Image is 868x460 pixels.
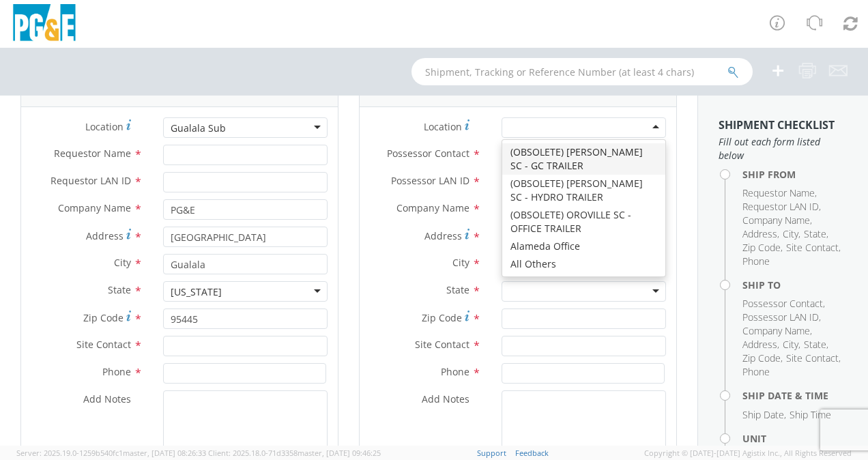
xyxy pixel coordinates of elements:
[422,392,469,405] span: Add Notes
[742,186,815,199] span: Requestor Name
[441,365,469,378] span: Phone
[804,338,826,351] span: State
[446,283,469,296] span: State
[387,147,469,160] span: Possessor Contact
[790,408,831,421] span: Ship Time
[742,297,823,310] span: Possessor Contact
[502,255,665,273] div: All Others
[742,297,825,311] li: ,
[391,174,469,187] span: Possessor LAN ID
[786,241,841,255] li: ,
[424,120,462,133] span: Location
[16,448,206,458] span: Server: 2025.19.0-1259b540fc1
[742,227,779,241] li: ,
[742,241,783,255] li: ,
[502,206,665,238] div: (OBSOLETE) OROVILLE SC - OFFICE TRAILER
[76,338,131,351] span: Site Contact
[742,351,781,364] span: Zip Code
[411,58,753,85] input: Shipment, Tracking or Reference Number (at least 4 chars)
[208,448,381,458] span: Client: 2025.18.0-71d3358
[50,174,131,187] span: Requestor LAN ID
[742,280,848,290] h4: Ship To
[502,175,665,206] div: (OBSOLETE) [PERSON_NAME] SC - HYDRO TRAILER
[742,408,786,422] li: ,
[86,229,124,242] span: Address
[742,186,817,200] li: ,
[85,120,124,133] span: Location
[123,448,206,458] span: master, [DATE] 08:26:33
[783,227,798,240] span: City
[742,324,810,337] span: Company Name
[424,229,462,242] span: Address
[742,338,779,351] li: ,
[502,143,665,175] div: (OBSOLETE) [PERSON_NAME] SC - GC TRAILER
[54,147,131,160] span: Requestor Name
[102,365,131,378] span: Phone
[396,201,469,214] span: Company Name
[742,311,819,324] span: Possessor LAN ID
[742,227,777,240] span: Address
[742,255,770,268] span: Phone
[804,338,828,351] li: ,
[783,338,800,351] li: ,
[786,241,839,254] span: Site Contact
[742,214,810,227] span: Company Name
[452,256,469,269] span: City
[114,256,131,269] span: City
[83,392,131,405] span: Add Notes
[742,324,812,338] li: ,
[422,311,462,324] span: Zip Code
[644,448,852,459] span: Copyright © [DATE]-[DATE] Agistix Inc., All Rights Reserved
[742,351,783,365] li: ,
[108,283,131,296] span: State
[783,338,798,351] span: City
[502,273,665,291] div: Alpine Sub
[171,285,222,299] div: [US_STATE]
[502,238,665,255] div: Alameda Office
[786,351,841,365] li: ,
[742,169,848,179] h4: Ship From
[58,201,131,214] span: Company Name
[742,390,848,401] h4: Ship Date & Time
[83,311,124,324] span: Zip Code
[783,227,800,241] li: ,
[786,351,839,364] span: Site Contact
[742,311,821,324] li: ,
[742,200,819,213] span: Requestor LAN ID
[742,338,777,351] span: Address
[515,448,549,458] a: Feedback
[804,227,828,241] li: ,
[742,214,812,227] li: ,
[719,117,835,132] strong: Shipment Checklist
[10,4,78,44] img: pge-logo-06675f144f4cfa6a6814.png
[719,135,848,162] span: Fill out each form listed below
[742,433,848,444] h4: Unit
[742,200,821,214] li: ,
[804,227,826,240] span: State
[415,338,469,351] span: Site Contact
[742,241,781,254] span: Zip Code
[742,365,770,378] span: Phone
[298,448,381,458] span: master, [DATE] 09:46:25
[171,121,226,135] div: Gualala Sub
[477,448,506,458] a: Support
[742,408,784,421] span: Ship Date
